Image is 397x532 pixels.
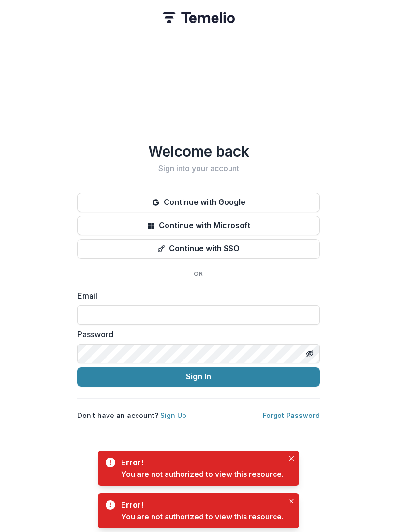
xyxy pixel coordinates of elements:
[121,457,280,468] div: Error!
[263,411,320,419] a: Forgot Password
[77,216,320,235] button: Continue with Microsoft
[302,346,318,361] button: Toggle password visibility
[77,164,320,173] h2: Sign into your account
[77,239,320,259] button: Continue with SSO
[121,468,284,480] div: You are not authorized to view this resource.
[162,12,235,23] img: Temelio
[121,499,280,511] div: Error!
[77,143,320,160] h1: Welcome back
[160,411,186,419] a: Sign Up
[121,511,284,522] div: You are not authorized to view this resource.
[77,410,186,420] p: Don't have an account?
[286,453,297,464] button: Close
[77,193,320,212] button: Continue with Google
[77,329,314,340] label: Password
[77,367,320,387] button: Sign In
[77,290,314,302] label: Email
[286,495,297,507] button: Close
